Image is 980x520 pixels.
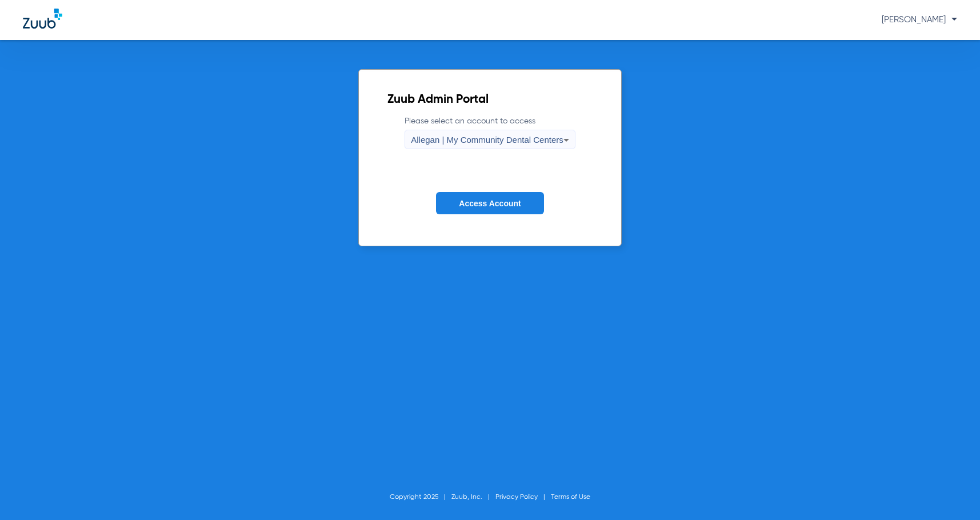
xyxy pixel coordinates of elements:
[882,15,957,24] span: [PERSON_NAME]
[411,135,563,145] span: Allegan | My Community Dental Centers
[459,199,521,208] span: Access Account
[387,94,593,106] h2: Zuub Admin Portal
[405,115,575,149] label: Please select an account to access
[495,494,538,501] a: Privacy Policy
[451,491,495,503] li: Zuub, Inc.
[436,192,543,214] button: Access Account
[390,491,451,503] li: Copyright 2025
[23,9,62,29] img: Zuub Logo
[551,494,590,501] a: Terms of Use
